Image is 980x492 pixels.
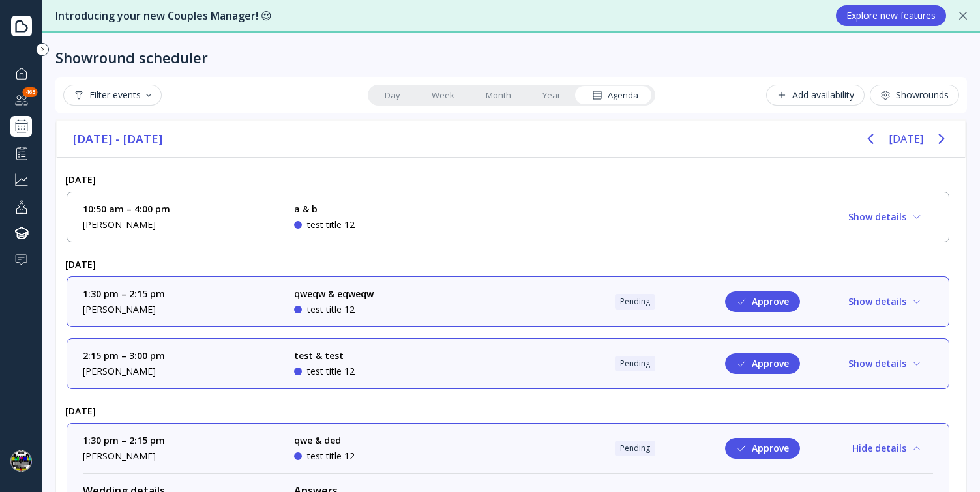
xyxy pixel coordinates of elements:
div: Couples manager [10,89,32,111]
button: Add availability [766,85,865,106]
div: [DATE] [56,168,960,191]
div: test title 12 [307,218,355,231]
button: Next page [928,126,955,152]
div: Pending [620,297,650,307]
button: Showrounds [870,85,959,106]
div: Explore new features [846,10,936,21]
div: 463 [23,87,38,97]
a: Day [369,86,416,104]
span: [DATE] - [DATE] [73,129,164,149]
div: [PERSON_NAME] [83,218,278,231]
a: Month [470,86,527,104]
div: Showround scheduler [55,48,208,66]
a: Grow your business [10,169,32,190]
div: Showrounds [880,90,949,100]
div: test & test [294,349,355,362]
div: test title 12 [307,365,355,378]
a: Help & support [10,249,32,270]
a: Performance [10,142,32,164]
button: Filter events [63,85,162,106]
a: Your profile [10,195,32,217]
button: Explore new features [836,5,946,26]
div: Agenda [592,89,638,102]
div: Pending [620,443,650,454]
a: Showround scheduler [10,116,32,137]
div: Add availability [777,90,854,100]
a: Week [416,86,470,104]
div: 1:30 pm – 2:15 pm [83,434,278,447]
div: [PERSON_NAME] [83,450,278,463]
a: Year [527,86,576,104]
button: [DATE] - [DATE] [68,129,170,149]
button: Show details [837,291,933,312]
a: Dashboard [10,63,32,84]
div: Pending [620,358,650,369]
div: test title 12 [307,450,355,463]
button: Hide details [841,438,933,459]
div: [DATE] [56,253,960,276]
button: Show details [837,207,933,227]
div: [PERSON_NAME] [83,303,278,316]
div: a & b [294,203,355,216]
div: [PERSON_NAME] [83,365,278,378]
a: Knowledge hub [10,222,32,244]
div: 10:50 am – 4:00 pm [83,203,278,216]
button: [DATE] [889,127,923,151]
div: 1:30 pm – 2:15 pm [83,287,278,300]
button: Previous page [857,126,883,152]
div: qwe & ded [294,434,355,447]
a: Couples manager463 [10,89,32,111]
button: Approve [725,438,800,459]
div: Introducing your new Couples Manager! 😍 [55,8,823,23]
button: Approve [725,291,800,312]
button: Show details [837,353,933,374]
div: [DATE] [56,399,960,422]
div: Filter events [74,90,151,100]
div: test title 12 [307,303,355,316]
div: qweqw & eqweqw [294,287,374,300]
div: 2:15 pm – 3:00 pm [83,349,278,362]
button: Approve [725,353,800,374]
